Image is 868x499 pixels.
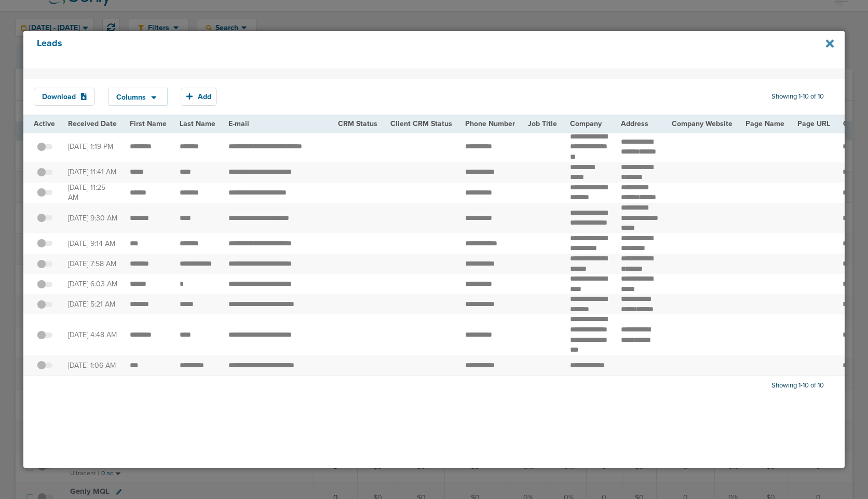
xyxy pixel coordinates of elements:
[564,116,615,132] th: Company
[181,88,217,106] button: Add
[465,119,515,128] span: Phone Number
[771,92,824,101] span: Showing 1-10 of 10
[797,119,830,128] span: Page URL
[62,274,124,294] td: [DATE] 6:03 AM
[68,119,117,128] span: Received Date
[34,119,55,128] span: Active
[384,116,459,132] th: Client CRM Status
[62,233,124,254] td: [DATE] 9:14 AM
[116,94,146,101] span: Columns
[62,132,124,162] td: [DATE] 1:19 PM
[62,355,124,376] td: [DATE] 1:06 AM
[62,254,124,274] td: [DATE] 7:58 AM
[62,162,124,183] td: [DATE] 11:41 AM
[739,116,791,132] th: Page Name
[34,88,95,106] button: Download
[62,203,124,233] td: [DATE] 9:30 AM
[522,116,564,132] th: Job Title
[338,119,377,128] span: CRM Status
[62,183,124,203] td: [DATE] 11:25 AM
[771,381,824,390] span: Showing 1-10 of 10
[228,119,249,128] span: E-mail
[198,92,211,101] span: Add
[62,314,124,355] td: [DATE] 4:48 AM
[37,38,754,62] h4: Leads
[180,119,215,128] span: Last Name
[130,119,167,128] span: First Name
[615,116,666,132] th: Address
[665,116,739,132] th: Company Website
[62,294,124,314] td: [DATE] 5:21 AM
